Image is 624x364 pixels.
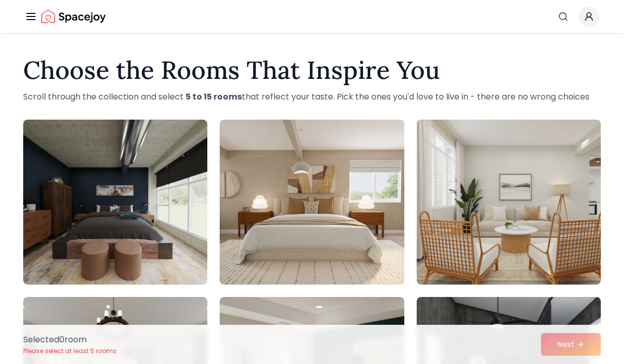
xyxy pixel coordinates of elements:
[23,91,601,103] p: Scroll through the collection and select that reflect your taste. Pick the ones you'd love to liv...
[23,334,117,346] p: Selected 0 room
[41,6,106,27] img: Spacejoy Logo
[41,6,106,27] a: Spacejoy
[220,120,404,285] img: Room room-2
[186,91,242,103] strong: 5 to 15 rooms
[23,347,117,355] p: Please select at least 5 rooms
[23,120,207,285] img: Room room-1
[23,58,601,82] h1: Choose the Rooms That Inspire You
[417,120,601,285] img: Room room-3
